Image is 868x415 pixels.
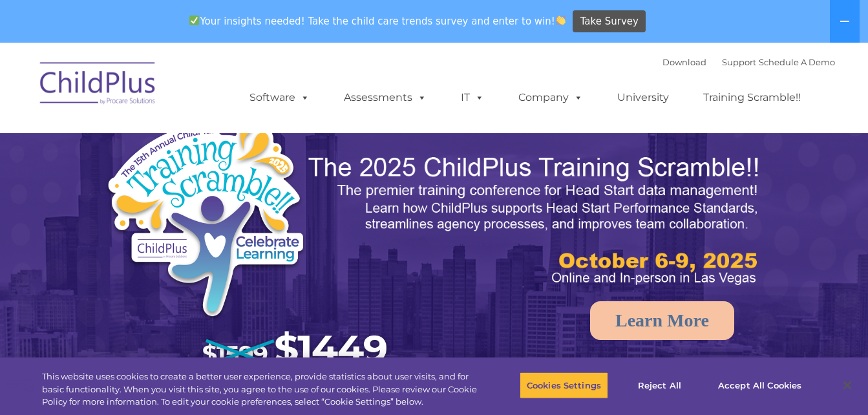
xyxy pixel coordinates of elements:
[604,85,682,111] a: University
[34,53,163,118] img: ChildPlus by Procare Solutions
[573,10,646,33] a: Take Survey
[42,370,478,409] div: This website uses cookies to create a better user experience, provide statistics about user visit...
[711,372,809,399] button: Accept All Cookies
[662,57,706,67] a: Download
[662,57,835,67] font: |
[520,372,608,399] button: Cookies Settings
[180,85,219,95] span: Last name
[237,85,323,111] a: Software
[619,372,700,399] button: Reject All
[331,85,439,111] a: Assessments
[833,371,862,399] button: Close
[505,85,596,111] a: Company
[448,85,497,111] a: IT
[690,85,814,111] a: Training Scramble!!
[180,138,235,148] span: Phone number
[759,57,835,67] a: Schedule A Demo
[580,10,639,33] span: Take Survey
[184,8,571,34] span: Your insights needed! Take the child care trends survey and enter to win!
[189,16,199,25] img: ✅
[590,301,734,340] a: Learn More
[556,16,566,25] img: 👏
[722,57,756,67] a: Support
